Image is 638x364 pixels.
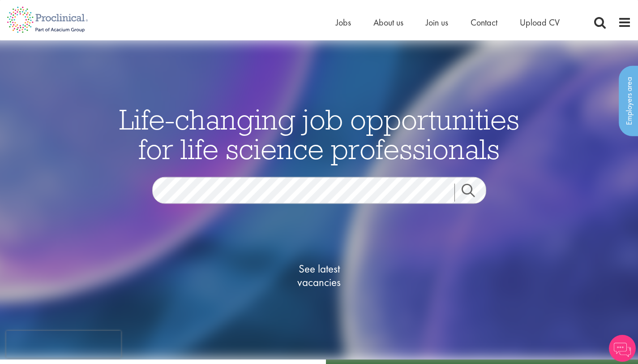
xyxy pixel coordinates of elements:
iframe: reCAPTCHA [6,331,121,358]
a: See latestvacancies [274,226,364,325]
a: Upload CV [520,17,560,28]
a: Jobs [336,17,351,28]
a: Join us [426,17,448,28]
a: About us [373,17,403,28]
a: Job search submit button [454,183,493,201]
span: Life-changing job opportunities for life science professionals [119,101,519,166]
img: Chatbot [609,335,636,362]
a: Contact [471,17,497,28]
span: See latest vacancies [274,262,364,289]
